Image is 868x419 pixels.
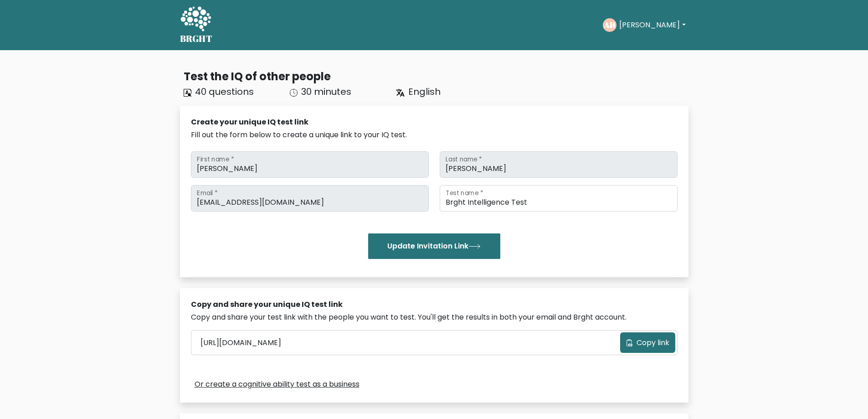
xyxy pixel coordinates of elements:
[195,379,360,390] a: Or create a cognitive ability test as a business
[191,151,429,178] input: First name
[191,312,678,323] div: Copy and share your test link with the people you want to test. You'll get the results in both yo...
[408,85,441,98] span: English
[195,85,254,98] span: 40 questions
[604,20,616,30] text: AH
[180,33,213,44] h5: BRGHT
[191,185,429,212] input: Email
[180,4,213,47] a: BRGHT
[620,332,675,353] button: Copy link
[191,117,678,128] div: Create your unique IQ test link
[191,299,678,310] div: Copy and share your unique IQ test link
[616,19,688,31] button: [PERSON_NAME]
[368,233,500,259] button: Update Invitation Link
[184,68,688,85] div: Test the IQ of other people
[301,85,351,98] span: 30 minutes
[191,129,678,140] div: Fill out the form below to create a unique link to your IQ test.
[440,185,678,212] input: Test name
[440,151,678,178] input: Last name
[637,337,669,348] span: Copy link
